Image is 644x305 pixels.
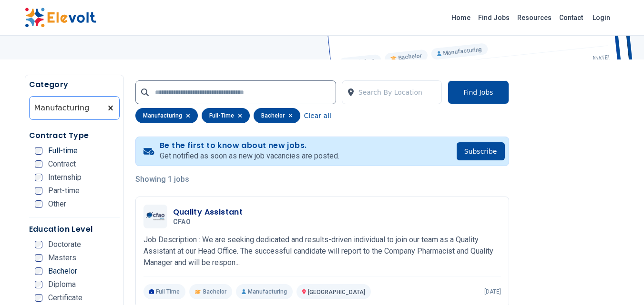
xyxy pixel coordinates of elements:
[202,108,250,123] div: full-time
[48,241,81,248] span: Doctorate
[48,200,66,208] span: Other
[448,10,474,25] a: Home
[48,254,76,262] span: Masters
[48,187,80,195] span: Part-time
[29,130,120,141] h5: Contract Type
[48,281,76,288] span: Diploma
[596,259,644,305] iframe: Chat Widget
[143,234,501,268] p: Job Description : We are seeking dedicated and results-driven individual to join our team as a Qu...
[203,288,226,295] span: Bachelor
[35,200,42,208] input: Other
[35,187,42,195] input: Part-time
[48,160,76,168] span: Contract
[35,267,42,275] input: Bachelor
[25,8,96,28] img: Elevolt
[48,147,78,155] span: Full-time
[48,267,77,275] span: Bachelor
[135,108,198,123] div: manufacturing
[35,160,42,168] input: Contract
[236,284,293,299] p: Manufacturing
[160,141,339,150] h4: Be the first to know about new jobs.
[448,80,509,104] button: Find Jobs
[555,10,587,25] a: Contact
[48,294,82,302] span: Certificate
[35,174,42,181] input: Internship
[308,289,365,295] span: [GEOGRAPHIC_DATA]
[143,205,501,299] a: CFAOQuality AssistantCFAOJob Description : We are seeking dedicated and results-driven individual...
[484,288,501,295] p: [DATE]
[146,212,165,221] img: CFAO
[160,150,339,162] p: Get notified as soon as new job vacancies are posted.
[173,207,243,218] h3: Quality Assistant
[29,79,120,90] h5: Category
[35,294,42,302] input: Certificate
[48,174,82,181] span: Internship
[173,218,191,226] span: CFAO
[513,10,555,25] a: Resources
[457,142,505,160] button: Subscribe
[474,10,513,25] a: Find Jobs
[304,108,331,123] button: Clear all
[35,254,42,262] input: Masters
[143,284,186,299] p: Full Time
[35,147,42,155] input: Full-time
[29,224,120,235] h5: Education Level
[135,174,509,185] p: Showing 1 jobs
[35,281,42,288] input: Diploma
[254,108,300,123] div: bachelor
[587,8,616,27] a: Login
[35,241,42,248] input: Doctorate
